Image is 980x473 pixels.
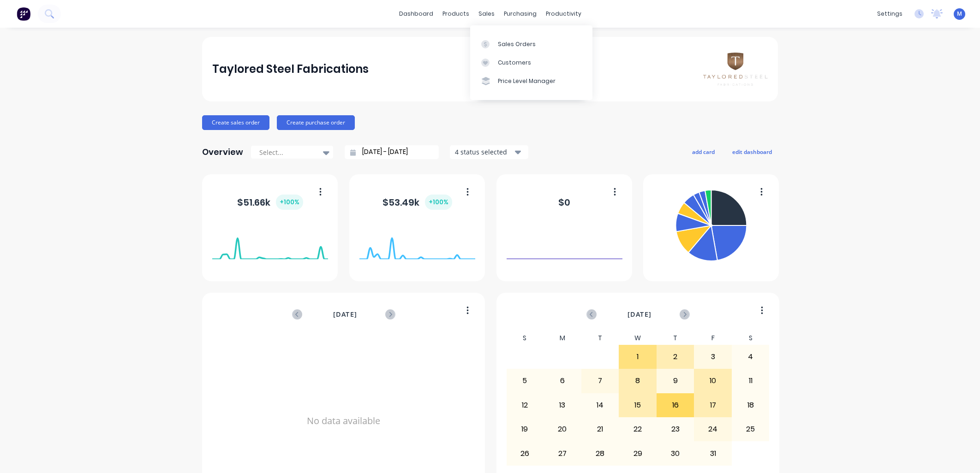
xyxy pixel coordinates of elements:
div: 9 [657,369,694,392]
div: 30 [657,442,694,465]
div: products [438,7,474,21]
div: 6 [544,369,581,392]
div: 4 status selected [455,147,513,157]
a: Sales Orders [470,35,592,53]
div: 13 [544,394,581,417]
div: 16 [657,394,694,417]
div: productivity [541,7,586,21]
div: Price Level Manager [498,77,556,85]
div: 1 [619,345,656,368]
a: Customers [470,53,592,72]
div: 4 [732,345,769,368]
div: + 100 % [425,195,452,210]
div: $ 53.49k [382,195,452,210]
div: 23 [657,418,694,441]
div: 27 [544,442,581,465]
div: 31 [694,442,731,465]
div: 19 [507,418,544,441]
button: edit dashboard [726,146,778,158]
img: Taylored Steel Fabrications [703,53,768,85]
div: Overview [202,143,243,161]
div: Taylored Steel Fabrications [212,60,369,78]
button: 4 status selected [450,145,528,159]
div: 26 [507,442,544,465]
div: T [657,331,694,345]
button: add card [686,146,721,158]
button: Create purchase order [277,115,355,130]
div: 14 [582,394,619,417]
div: sales [474,7,499,21]
a: dashboard [394,7,438,21]
div: 28 [582,442,619,465]
div: 5 [507,369,544,392]
div: 18 [732,394,769,417]
div: F [694,331,732,345]
div: 15 [619,394,656,417]
div: 11 [732,369,769,392]
div: S [732,331,770,345]
div: 8 [619,369,656,392]
div: 12 [507,394,544,417]
div: settings [872,7,907,21]
div: 21 [582,418,619,441]
div: 25 [732,418,769,441]
div: $ 51.66k [237,195,303,210]
div: Customers [498,59,531,67]
div: 22 [619,418,656,441]
span: M [957,10,962,18]
div: 29 [619,442,656,465]
span: [DATE] [627,309,651,319]
div: 20 [544,418,581,441]
img: Factory [17,7,30,21]
button: Create sales order [202,115,269,130]
a: Price Level Manager [470,72,592,90]
div: purchasing [499,7,541,21]
div: 10 [694,369,731,392]
div: 7 [582,369,619,392]
div: 3 [694,345,731,368]
div: 24 [694,418,731,441]
div: + 100 % [276,195,303,210]
span: [DATE] [333,309,357,319]
div: W [619,331,657,345]
div: S [506,331,544,345]
div: $ 0 [558,195,570,209]
div: Sales Orders [498,40,536,48]
div: M [544,331,581,345]
div: 17 [694,394,731,417]
div: 2 [657,345,694,368]
div: T [581,331,619,345]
